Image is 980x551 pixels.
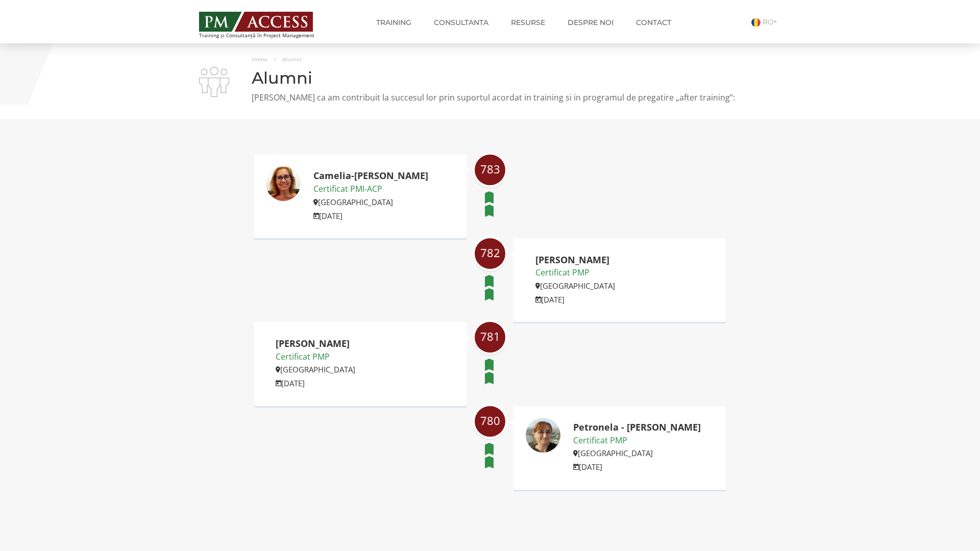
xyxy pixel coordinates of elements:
span: 780 [475,414,505,427]
a: Consultanta [426,12,496,33]
a: Training [369,12,419,33]
a: Despre noi [560,12,621,33]
p: [GEOGRAPHIC_DATA] [535,280,615,292]
img: Camelia-Elena Sava [265,166,301,202]
p: [DATE] [573,461,701,473]
img: PM ACCESS - Echipa traineri si consultanti certificati PMP: Narciss Popescu, Mihai Olaru, Monica ... [199,12,313,32]
p: Certificat PMP [535,266,615,280]
p: Certificat PMP [573,434,701,447]
h2: [PERSON_NAME] [535,255,615,265]
p: [GEOGRAPHIC_DATA] [573,447,701,459]
p: [GEOGRAPHIC_DATA] [313,196,428,208]
img: Petronela - Roxana Benea [525,417,561,453]
a: Training și Consultanță în Project Management [199,9,333,38]
a: Resurse [503,12,553,33]
h2: Petronela - [PERSON_NAME] [573,422,701,433]
a: Home [252,56,267,63]
p: [DATE] [535,293,615,306]
p: [PERSON_NAME] ca am contribuit la succesul lor prin suportul acordat in training si in programul ... [199,92,781,104]
p: [DATE] [313,210,428,222]
span: 783 [475,163,505,176]
span: Training și Consultanță în Project Management [199,33,333,38]
p: [GEOGRAPHIC_DATA] [276,363,355,375]
p: [DATE] [276,377,355,389]
span: 781 [475,330,505,343]
p: Certificat PMP [276,350,355,364]
h2: [PERSON_NAME] [276,339,355,349]
a: Contact [628,12,679,33]
h2: Camelia-[PERSON_NAME] [313,171,428,181]
span: 782 [475,246,505,259]
span: Alumni [282,56,302,63]
a: RO [751,17,781,27]
img: i-02.png [199,67,229,97]
h1: Alumni [199,69,781,87]
p: Certificat PMI-ACP [313,183,428,196]
img: Romana [751,18,761,27]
